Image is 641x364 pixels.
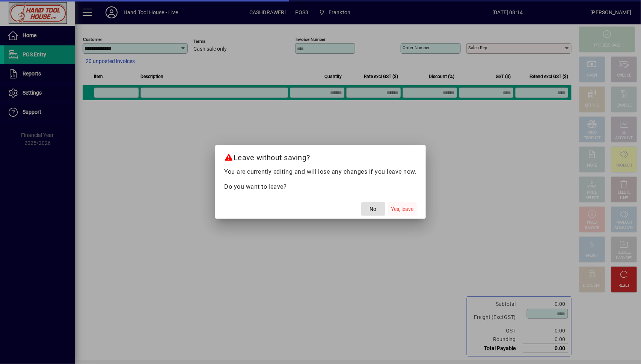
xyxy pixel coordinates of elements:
p: You are currently editing and will lose any changes if you leave now. [224,167,417,176]
button: Yes, leave [388,202,417,216]
p: Do you want to leave? [224,182,417,191]
button: No [361,202,385,216]
span: Yes, leave [391,205,414,213]
span: No [370,205,377,213]
h2: Leave without saving? [215,145,426,167]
